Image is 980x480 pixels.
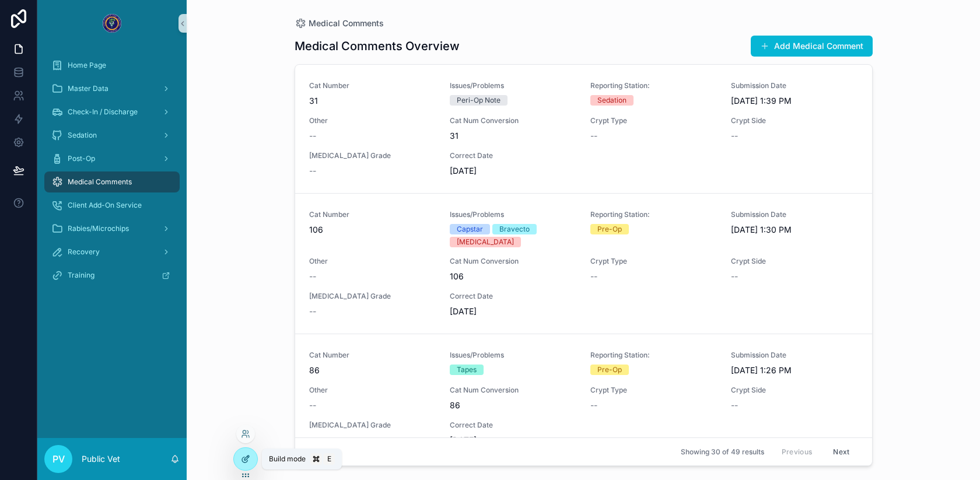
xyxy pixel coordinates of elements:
[309,81,436,90] span: Cat Number
[731,351,857,360] span: Submission Date
[309,210,436,219] span: Cat Number
[68,271,94,280] span: Training
[309,257,436,266] span: Other
[450,400,576,411] span: 86
[450,257,576,266] span: Cat Num Conversion
[44,265,180,286] a: Training
[82,453,120,465] p: Public Vet
[309,421,436,430] span: [MEDICAL_DATA] Grade
[681,447,764,457] span: Showing 30 of 49 results
[450,130,576,142] span: 31
[309,365,436,376] span: 86
[295,38,460,54] h1: Medical Comments Overview
[450,165,576,177] span: [DATE]
[309,400,316,411] span: --
[825,443,857,461] button: Next
[309,116,436,125] span: Other
[324,454,334,464] span: E
[44,171,180,192] a: Medical Comments
[731,224,857,236] span: [DATE] 1:30 PM
[450,292,576,301] span: Correct Date
[309,292,436,301] span: [MEDICAL_DATA] Grade
[68,247,100,257] span: Recovery
[68,201,142,210] span: Client Add-On Service
[450,116,576,125] span: Cat Num Conversion
[450,351,576,360] span: Issues/Problems
[309,271,316,282] span: --
[309,224,436,236] span: 106
[731,400,738,411] span: --
[499,224,530,234] div: Bravecto
[309,151,436,160] span: [MEDICAL_DATA] Grade
[597,224,622,234] div: Pre-Op
[457,365,477,375] div: Tapes
[44,148,180,169] a: Post-Op
[295,17,384,29] a: Medical Comments
[597,365,622,375] div: Pre-Op
[44,241,180,262] a: Recovery
[597,95,626,106] div: Sedation
[450,151,576,160] span: Correct Date
[68,84,108,93] span: Master Data
[44,125,180,146] a: Sedation
[309,435,316,446] span: --
[52,452,65,466] span: PV
[731,116,857,125] span: Crypt Side
[309,351,436,360] span: Cat Number
[450,435,576,446] span: [DATE]
[450,421,576,430] span: Correct Date
[44,195,180,216] a: Client Add-On Service
[731,365,857,376] span: [DATE] 1:26 PM
[309,95,436,107] span: 31
[309,17,384,29] span: Medical Comments
[590,271,597,282] span: --
[731,386,857,395] span: Crypt Side
[457,237,514,247] div: [MEDICAL_DATA]
[590,257,717,266] span: Crypt Type
[731,130,738,142] span: --
[295,193,872,334] a: Cat Number106Issues/ProblemsCapstarBravecto[MEDICAL_DATA]Reporting Station:Pre-OpSubmission Date[...
[731,210,857,219] span: Submission Date
[309,130,316,142] span: --
[269,454,306,464] span: Build mode
[44,218,180,239] a: Rabies/Microchips
[450,386,576,395] span: Cat Num Conversion
[590,130,597,142] span: --
[68,61,106,70] span: Home Page
[590,210,717,219] span: Reporting Station:
[731,81,857,90] span: Submission Date
[590,386,717,395] span: Crypt Type
[590,81,717,90] span: Reporting Station:
[450,210,576,219] span: Issues/Problems
[590,116,717,125] span: Crypt Type
[450,306,576,317] span: [DATE]
[309,165,316,177] span: --
[450,81,576,90] span: Issues/Problems
[44,55,180,76] a: Home Page
[590,400,597,411] span: --
[68,224,129,233] span: Rabies/Microchips
[731,95,857,107] span: [DATE] 1:39 PM
[68,154,95,163] span: Post-Op
[731,257,857,266] span: Crypt Side
[309,306,316,317] span: --
[309,386,436,395] span: Other
[457,224,483,234] div: Capstar
[295,334,872,463] a: Cat Number86Issues/ProblemsTapesReporting Station:Pre-OpSubmission Date[DATE] 1:26 PMOther--Cat N...
[68,177,132,187] span: Medical Comments
[751,36,873,57] button: Add Medical Comment
[44,78,180,99] a: Master Data
[295,65,872,193] a: Cat Number31Issues/ProblemsPeri-Op NoteReporting Station:SedationSubmission Date[DATE] 1:39 PMOth...
[103,14,121,33] img: App logo
[450,271,576,282] span: 106
[44,101,180,122] a: Check-In / Discharge
[457,95,501,106] div: Peri-Op Note
[68,131,97,140] span: Sedation
[68,107,138,117] span: Check-In / Discharge
[37,47,187,301] div: scrollable content
[731,271,738,282] span: --
[590,351,717,360] span: Reporting Station:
